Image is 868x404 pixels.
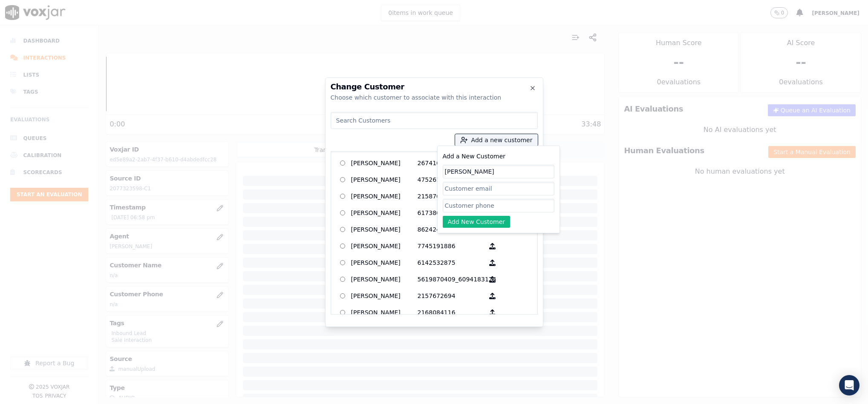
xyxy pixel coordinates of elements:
input: [PERSON_NAME] 2157672694 [340,293,346,299]
input: Search Customers [331,112,538,129]
button: [PERSON_NAME] 2157672694 [484,289,501,303]
button: [PERSON_NAME] 6142532875 [484,256,501,269]
p: 2158707614 [418,190,484,203]
p: [PERSON_NAME] [351,256,418,269]
input: [PERSON_NAME] 5619870409_6094183124 [340,277,346,282]
p: 5619870409_6094183124 [418,273,484,286]
p: [PERSON_NAME] [351,223,418,236]
input: [PERSON_NAME] 8624240326 [340,227,346,232]
button: Add New Customer [443,216,510,228]
p: [PERSON_NAME] [351,289,418,303]
p: 7745191886 [418,240,484,253]
input: [PERSON_NAME] 6173808758 [340,210,346,216]
p: 8624240326 [418,223,484,236]
label: Add a New Customer [443,153,506,160]
p: 4752610421 [418,173,484,186]
p: 6173808758 [418,206,484,220]
p: [PERSON_NAME] [351,306,418,319]
h2: Change Customer [331,83,538,91]
button: [PERSON_NAME] 7745191886 [484,240,501,253]
p: [PERSON_NAME] [351,157,418,170]
button: [PERSON_NAME] 2168084116 [484,306,501,319]
input: Customer phone [443,199,554,212]
p: [PERSON_NAME] [351,173,418,186]
p: [PERSON_NAME] [351,190,418,203]
input: [PERSON_NAME] 6142532875 [340,260,346,266]
input: Customer email [443,182,554,195]
input: Customer name [443,165,554,178]
input: [PERSON_NAME] 4752610421 [340,177,346,183]
p: 2674106790 [418,157,484,170]
button: [PERSON_NAME] 5619870409_6094183124 [484,273,501,286]
input: [PERSON_NAME] 2168084116 [340,310,346,315]
p: [PERSON_NAME] [351,206,418,220]
input: [PERSON_NAME] 2674106790 [340,160,346,166]
p: 2157672694 [418,289,484,303]
p: 2168084116 [418,306,484,319]
p: 6142532875 [418,256,484,269]
button: Add a new customer [455,134,538,146]
p: [PERSON_NAME] [351,273,418,286]
div: Open Intercom Messenger [839,375,859,395]
input: [PERSON_NAME] 2158707614 [340,194,346,199]
input: [PERSON_NAME] 7745191886 [340,244,346,249]
div: Choose which customer to associate with this interaction [331,93,538,102]
p: [PERSON_NAME] [351,240,418,253]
